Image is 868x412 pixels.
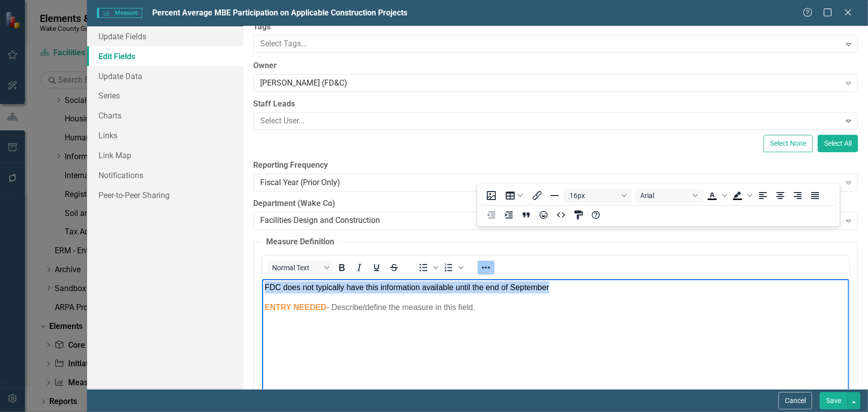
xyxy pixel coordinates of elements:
button: Decrease indent [483,208,500,222]
button: Help [587,208,604,222]
button: Reveal or hide additional toolbar items [477,261,494,275]
button: HTML Editor [553,208,570,222]
span: 16px [570,192,618,200]
button: Select None [764,135,813,152]
legend: Measure Definition [261,236,339,248]
button: Strikethrough [386,261,402,275]
button: Cancel [778,392,812,410]
a: Notifications [87,165,243,185]
a: Series [87,86,243,105]
button: Align left [755,189,772,203]
button: Align right [789,189,806,203]
button: Horizontal line [546,189,563,203]
a: Edit Fields [87,46,243,66]
button: Insert image [483,189,500,203]
div: Facilities Design and Construction [260,215,841,226]
button: Bold [333,261,350,275]
div: Background color Black [729,189,754,203]
label: Tags [253,21,858,33]
button: Font Arial [635,189,703,203]
button: Insert/edit link [529,189,546,203]
a: Update Data [87,66,243,86]
button: Align center [772,189,789,203]
button: Underline [368,261,385,275]
button: Justify [807,189,824,203]
a: Link Map [87,145,243,165]
button: Increase indent [500,208,517,222]
label: Reporting Frequency [253,160,858,171]
a: Links [87,125,243,145]
button: Save [820,392,848,410]
div: Numbered list [440,261,465,275]
button: Block Normal Text [268,261,333,275]
a: Peer-to-Peer Sharing [87,185,243,205]
label: Owner [253,60,858,72]
div: [PERSON_NAME] (FD&C) [260,78,841,89]
div: Text color Black [704,189,729,203]
button: Italic [351,261,368,275]
button: Font size 16px [564,189,632,203]
button: Select All [818,135,858,152]
button: Emojis [535,208,552,222]
a: Update Fields [87,26,243,46]
button: Table [500,189,528,203]
span: Measure [97,8,142,18]
div: Bullet list [414,261,439,275]
span: Percent Average MBE Participation on Applicable Construction Projects [152,8,407,17]
span: Normal Text [272,264,321,272]
label: Staff Leads [253,99,858,110]
a: Charts [87,105,243,125]
div: Fiscal Year (Prior Only) [260,177,841,188]
button: Blockquote [518,208,535,222]
button: CSS Editor [570,208,587,222]
span: Arial [641,192,689,200]
label: Department (Wake Co) [253,198,858,209]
